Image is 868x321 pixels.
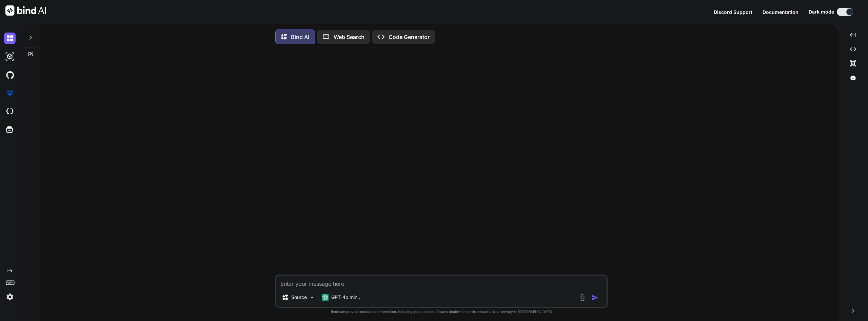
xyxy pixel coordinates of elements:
[578,294,586,301] img: attachment
[4,106,16,117] img: cloudideIcon
[4,87,16,99] img: premium
[4,69,16,81] img: githubDark
[334,33,364,41] p: Web Search
[275,309,608,314] p: Bind can provide inaccurate information, including about people. Always double-check its answers....
[291,294,307,301] p: Source
[322,294,329,301] img: GPT-4o mini
[763,8,798,16] button: Documentation
[309,295,315,300] img: Pick Models
[714,8,752,16] button: Discord Support
[291,33,309,41] p: Bind AI
[4,291,16,303] img: settings
[4,51,16,62] img: darkAi-studio
[331,294,360,301] p: GPT-4o min..
[592,294,598,301] img: icon
[5,5,46,16] img: Bind AI
[4,33,16,44] img: darkChat
[389,33,430,41] p: Code Generator
[809,8,834,15] span: Dark mode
